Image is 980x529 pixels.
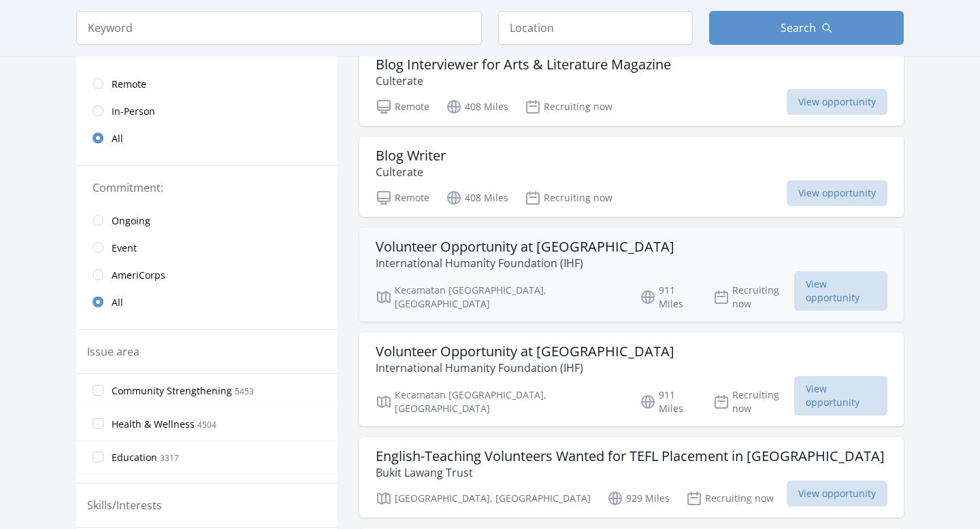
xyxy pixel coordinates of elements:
[112,105,155,118] span: In-Person
[112,78,146,91] span: Remote
[76,70,338,97] a: Remote
[787,481,887,507] span: View opportunity
[76,207,338,234] a: Ongoing
[376,148,446,164] h3: Blog Writer
[376,190,429,206] p: Remote
[112,269,165,282] span: AmeriCorps
[197,419,216,430] span: 4504
[376,164,446,180] p: Culterate
[376,388,623,415] p: Kecamatan [GEOGRAPHIC_DATA], [GEOGRAPHIC_DATA]
[112,384,232,398] span: Community Strengthening
[93,385,103,396] input: Community Strengthening 5453
[376,448,885,464] h3: English-Teaching Volunteers Wanted for TEFL Placement in [GEOGRAPHIC_DATA]
[76,234,338,261] a: Event
[607,490,670,507] p: 929 Miles
[376,284,623,311] p: Kecamatan [GEOGRAPHIC_DATA], [GEOGRAPHIC_DATA]
[640,388,698,415] p: 911 Miles
[376,99,429,115] p: Remote
[112,214,150,228] span: Ongoing
[794,376,887,415] span: View opportunity
[713,388,794,415] p: Recruiting now
[525,190,612,206] p: Recruiting now
[781,20,816,36] span: Search
[112,296,123,309] span: All
[359,46,904,126] a: Blog Interviewer for Arts & Literature Magazine Culterate Remote 408 Miles Recruiting now View op...
[76,124,338,152] a: All
[112,417,195,431] span: Health & Wellness
[376,239,674,255] h3: Volunteer Opportunity at [GEOGRAPHIC_DATA]
[76,97,338,124] a: In-Person
[359,137,904,217] a: Blog Writer Culterate Remote 408 Miles Recruiting now View opportunity
[787,89,887,115] span: View opportunity
[359,437,904,517] a: English-Teaching Volunteers Wanted for TEFL Placement in [GEOGRAPHIC_DATA] Bukit Lawang Trust [GE...
[640,284,698,311] p: 911 Miles
[87,343,140,360] legend: Issue area
[76,261,338,288] a: AmeriCorps
[376,360,674,376] p: International Humanity Foundation (IHF)
[376,464,885,481] p: Bukit Lawang Trust
[112,241,137,255] span: Event
[87,497,162,513] legend: Skills/Interests
[76,288,338,315] a: All
[112,132,123,146] span: All
[376,73,671,89] p: Culterate
[376,343,674,360] h3: Volunteer Opportunity at [GEOGRAPHIC_DATA]
[686,490,774,507] p: Recruiting now
[446,190,508,206] p: 408 Miles
[713,284,794,311] p: Recruiting now
[376,255,674,271] p: International Humanity Foundation (IHF)
[376,490,591,507] p: [GEOGRAPHIC_DATA], [GEOGRAPHIC_DATA]
[446,99,508,115] p: 408 Miles
[525,99,612,115] p: Recruiting now
[93,180,321,196] legend: Commitment:
[376,56,671,73] h3: Blog Interviewer for Arts & Literature Magazine
[160,452,179,464] span: 3317
[112,451,157,464] span: Education
[709,11,904,45] button: Search
[794,271,887,311] span: View opportunity
[93,418,103,429] input: Health & Wellness 4504
[359,332,904,426] a: Volunteer Opportunity at [GEOGRAPHIC_DATA] International Humanity Foundation (IHF) Kecamatan [GEO...
[787,180,887,206] span: View opportunity
[359,228,904,322] a: Volunteer Opportunity at [GEOGRAPHIC_DATA] International Humanity Foundation (IHF) Kecamatan [GEO...
[235,386,254,397] span: 5453
[498,11,693,45] input: Location
[93,451,103,462] input: Education 3317
[76,11,482,45] input: Keyword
